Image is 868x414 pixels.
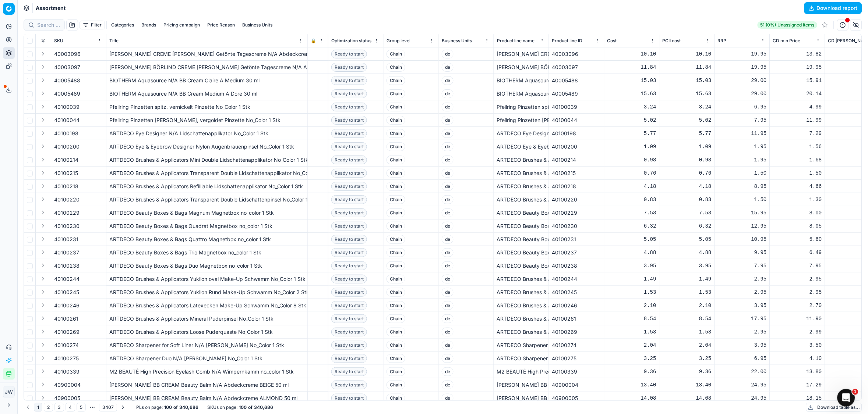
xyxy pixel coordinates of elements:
[108,21,137,29] button: Categories
[54,64,80,71] span: 40003097
[718,196,767,203] div: 1.50
[718,130,767,137] div: 11.95
[39,142,47,151] button: Expand
[663,64,712,71] div: 11.84
[607,143,656,150] div: 1.09
[109,275,304,283] div: ARTDECO Brushes & Applicators Yukilon oval Make-Up Schwamm No_Color 1 Stk
[54,169,78,177] span: 40100215
[39,36,47,45] button: Expand all
[607,103,656,111] div: 3.24
[497,38,535,44] span: Product line name
[54,156,78,164] span: 40100214
[552,183,601,190] div: 40100218
[663,169,712,177] div: 0.76
[552,64,601,71] div: 40003097
[607,222,656,230] div: 6.32
[804,2,862,14] button: Download report
[239,21,275,29] button: Business Units
[718,50,767,58] div: 19.95
[607,236,656,243] div: 5.05
[39,274,47,283] button: Expand
[718,209,767,217] div: 15.95
[331,235,367,244] span: Ready to start
[39,129,47,138] button: Expand
[552,103,601,111] div: 40100039
[442,142,454,151] span: de
[663,222,712,230] div: 6.32
[497,209,546,217] div: ARTDECO Beauty Boxes & Bags Magnum Magnetbox no_color 1 Stk
[773,209,822,217] div: 8.00
[442,76,454,85] span: de
[607,209,656,217] div: 7.53
[331,222,367,231] span: Ready to start
[54,117,80,124] span: 40100044
[331,248,367,257] span: Ready to start
[331,261,367,270] span: Ready to start
[552,249,601,256] div: 40100237
[77,403,86,412] button: 5
[39,195,47,204] button: Expand
[497,222,546,230] div: ARTDECO Beauty Boxes & Bags Quadrat Magnetbox no_color 1 Stk
[607,183,656,190] div: 4.18
[39,49,47,58] button: Expand
[607,130,656,137] div: 5.77
[663,236,712,243] div: 5.05
[109,38,119,44] span: Title
[442,169,454,178] span: de
[607,262,656,270] div: 3.95
[607,289,656,296] div: 1.53
[773,130,822,137] div: 7.29
[442,129,454,138] span: de
[552,209,601,217] div: 40100229
[54,275,80,283] span: 40100244
[109,77,304,84] div: BIOTHERM Aquasource N/A BB Cream Claire A Medium 30 ml
[109,143,304,150] div: ARTDECO Eye & Eyebrow Designer Nylon Augenbrauenpinsel No_Color 1 Stk
[39,235,47,243] button: Expand
[39,340,47,349] button: Expand
[552,262,601,270] div: 40100238
[663,249,712,256] div: 4.88
[54,403,64,412] button: 3
[773,262,822,270] div: 7.95
[607,38,617,44] span: Cost
[387,182,405,191] span: Chain
[773,222,822,230] div: 8.05
[718,77,767,84] div: 29.00
[331,89,367,98] span: Ready to start
[442,195,454,204] span: de
[773,249,822,256] div: 6.49
[387,195,405,204] span: Chain
[54,249,79,256] span: 40100237
[663,275,712,283] div: 1.49
[109,169,304,177] div: ARTDECO Brushes & Applicators Transparent Double Lidschattenapplikator No_Color 1 Stk
[497,249,546,256] div: ARTDECO Beauty Boxes & Bags Trio Magnetbox no_color 1 Stk
[718,222,767,230] div: 12.95
[387,208,405,217] span: Chain
[773,90,822,97] div: 20.14
[718,38,727,44] span: RRP
[497,196,546,203] div: ARTDECO Brushes & Applicators Transparent Double Lidschattenpinsel No_Color 1 Stk
[54,103,80,111] span: 40100039
[773,169,822,177] div: 1.50
[54,236,78,243] span: 40100231
[331,195,367,204] span: Ready to start
[773,103,822,111] div: 4.99
[773,275,822,283] div: 2.95
[442,222,454,231] span: de
[36,4,66,12] span: Assortment
[39,393,47,402] button: Expand
[109,64,304,71] div: [PERSON_NAME] BÖRLIND CREME [PERSON_NAME] Getönte Tagescreme N/A Abdeckcreme BRUNETTE 30 ml
[607,117,656,124] div: 5.02
[773,64,822,71] div: 19.95
[39,221,47,230] button: Expand
[773,38,801,44] span: CD min Price
[44,403,53,412] button: 2
[718,183,767,190] div: 8.95
[442,208,454,217] span: de
[387,261,405,270] span: Chain
[387,235,405,244] span: Chain
[119,403,127,412] button: Go to next page
[109,90,304,97] div: BIOTHERM Aquasource N/A BB Cream Medium A Dore 30 ml
[54,289,79,296] span: 40100245
[387,156,405,164] span: Chain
